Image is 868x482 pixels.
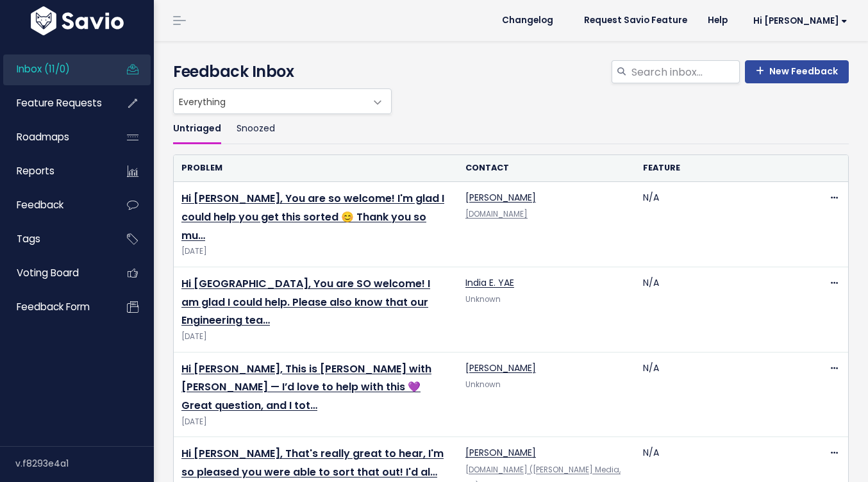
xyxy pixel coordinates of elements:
a: Feedback [3,190,106,220]
span: Feedback [17,198,63,212]
span: Hi [PERSON_NAME] [753,16,847,26]
span: Tags [17,232,40,245]
th: Problem [174,155,458,181]
span: Unknown [465,379,501,390]
a: [PERSON_NAME] [465,361,536,374]
span: Roadmaps [17,130,69,144]
td: N/A [635,267,813,352]
a: Feature Requests [3,88,106,118]
span: Reports [17,164,54,178]
span: Feature Requests [17,96,102,110]
span: [DATE] [181,330,450,344]
a: Reports [3,156,106,186]
span: [DATE] [181,415,450,429]
a: Feedback form [3,292,106,322]
td: N/A [635,352,813,437]
a: [DOMAIN_NAME] [465,209,528,219]
a: [PERSON_NAME] [465,191,536,204]
span: Everything [173,88,392,114]
a: Inbox (11/0) [3,54,106,84]
div: v.f8293e4a1 [15,447,154,480]
span: Unknown [465,294,501,304]
th: Feature [635,155,813,181]
a: Voting Board [3,258,106,288]
td: N/A [635,182,813,267]
span: [DATE] [181,245,450,258]
a: Hi [PERSON_NAME], That's really great to hear, I'm so pleased you were able to sort that out! I'd... [181,446,444,479]
input: Search inbox... [630,60,740,83]
a: Hi [PERSON_NAME], You are so welcome! I'm glad I could help you get this sorted 😊 Thank you so mu… [181,191,444,243]
img: logo-white.9d6f32f41409.svg [28,6,127,35]
a: Hi [PERSON_NAME], This is [PERSON_NAME] with [PERSON_NAME] — I’d love to help with this 💜 Great q... [181,361,431,413]
span: Changelog [502,16,553,25]
span: Everything [174,89,365,113]
a: Tags [3,224,106,254]
ul: Filter feature requests [173,114,849,144]
a: Hi [PERSON_NAME] [738,11,858,31]
h4: Feedback Inbox [173,60,849,83]
a: India E. YAE [465,276,514,289]
a: [PERSON_NAME] [465,446,536,459]
a: Help [697,11,738,30]
span: Feedback form [17,300,90,313]
a: Request Savio Feature [574,11,697,30]
span: Inbox (11/0) [17,62,70,76]
a: Roadmaps [3,122,106,152]
a: Snoozed [237,114,275,144]
a: Untriaged [173,114,221,144]
span: Voting Board [17,266,79,279]
th: Contact [458,155,635,181]
a: New Feedback [745,60,849,83]
a: Hi [GEOGRAPHIC_DATA], You are SO welcome! I am glad I could help. Please also know that our Engin... [181,276,430,328]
